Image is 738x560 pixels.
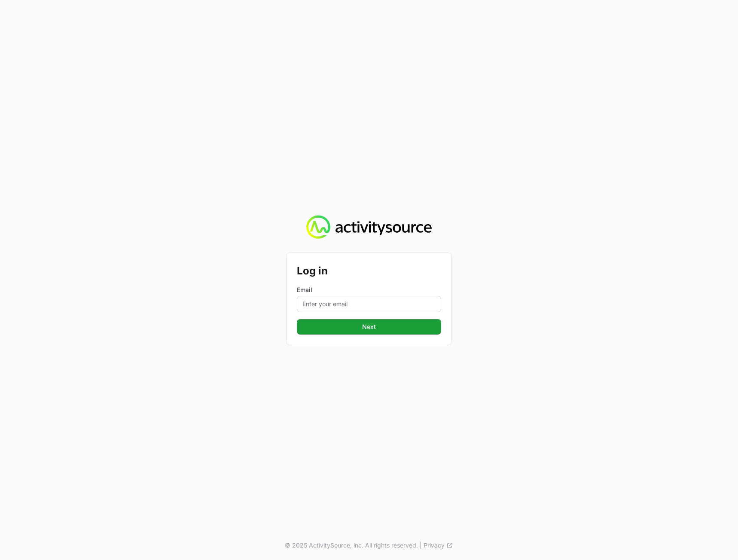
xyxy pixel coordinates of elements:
[420,541,422,550] span: |
[297,296,441,312] input: Enter your email
[297,319,441,335] button: Next
[424,541,453,550] a: Privacy
[285,541,418,550] p: © 2025 ActivitySource, inc. All rights reserved.
[297,286,441,294] label: Email
[297,263,441,279] h2: Log in
[306,215,431,239] img: Activity Source
[362,322,376,332] span: Next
